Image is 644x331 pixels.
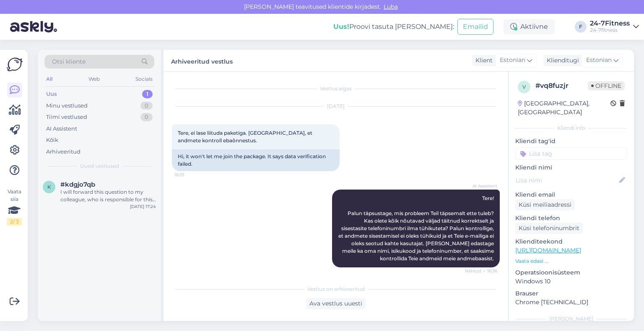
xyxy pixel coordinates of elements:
[515,289,627,298] p: Brauser
[515,223,583,234] div: Küsi telefoninumbrit
[515,257,627,265] p: Vaata edasi ...
[140,102,153,110] div: 0
[174,172,206,178] span: 16:35
[333,22,454,32] div: Proovi tasuta [PERSON_NAME]:
[515,163,627,172] p: Kliendi nimi
[172,85,500,92] div: Vestlus algas
[7,188,22,226] div: Vaata siia
[515,237,627,246] p: Klienditeekond
[515,124,627,132] div: Kliendi info
[500,56,525,65] span: Estonian
[46,136,58,144] div: Kõik
[7,56,23,72] img: Askly Logo
[171,55,233,66] label: Arhiveeritud vestlus
[338,195,495,262] span: Tere! Palun täpsustage, mis probleem Teil täpsemalt ette tuleb? Kas olete kõik nõutavad väljad tä...
[46,113,87,121] div: Tiimi vestlused
[142,90,153,98] div: 1
[140,113,153,121] div: 0
[590,27,630,33] div: 24-7fitness
[586,56,612,65] span: Estonian
[46,148,80,156] div: Arhiveeritud
[515,277,627,286] p: Windows 10
[60,188,156,203] div: I will forward this question to my colleague, who is responsible for this. The reply will be here...
[590,20,630,27] div: 24-7Fitness
[516,176,618,185] input: Lisa nimi
[515,190,627,199] p: Kliendi email
[46,102,88,110] div: Minu vestlused
[134,74,154,85] div: Socials
[46,90,57,98] div: Uus
[44,74,54,85] div: All
[515,298,627,307] p: Chrome [TECHNICAL_ID]
[472,56,493,65] div: Klient
[543,56,579,65] div: Klienditugi
[87,74,101,85] div: Web
[172,149,340,171] div: Hi, it won't let me join the package. It says data verification failed.
[515,137,627,146] p: Kliendi tag'id
[515,315,627,323] div: [PERSON_NAME]
[515,214,627,223] p: Kliendi telefon
[465,268,497,274] span: Nähtud ✓ 16:36
[52,57,86,66] span: Otsi kliente
[515,268,627,277] p: Operatsioonisüsteem
[333,23,349,31] b: Uus!
[381,3,400,10] span: Luba
[466,183,497,189] span: AI Assistent
[306,298,366,309] div: Ava vestlus uuesti
[60,181,95,188] span: #kdgjo7qb
[307,285,365,293] span: Vestlus on arhiveeritud
[518,99,610,117] div: [GEOGRAPHIC_DATA], [GEOGRAPHIC_DATA]
[588,81,625,90] span: Offline
[504,19,555,34] div: Aktiivne
[522,84,526,90] span: v
[80,162,119,170] span: Uued vestlused
[7,218,22,226] div: 2 / 3
[515,246,581,254] a: [URL][DOMAIN_NAME]
[535,81,588,91] div: # vq8fuzjr
[515,199,575,210] div: Küsi meiliaadressi
[515,147,627,160] input: Lisa tag
[130,203,156,210] div: [DATE] 17:24
[47,184,51,190] span: k
[457,19,493,35] button: Emailid
[178,130,314,144] span: Tere, ei lase liituda paketiga. [GEOGRAPHIC_DATA], et andmete kontroll ebaõnnestus.
[172,103,500,110] div: [DATE]
[46,125,77,133] div: AI Assistent
[590,20,639,33] a: 24-7Fitness24-7fitness
[575,21,587,33] div: F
